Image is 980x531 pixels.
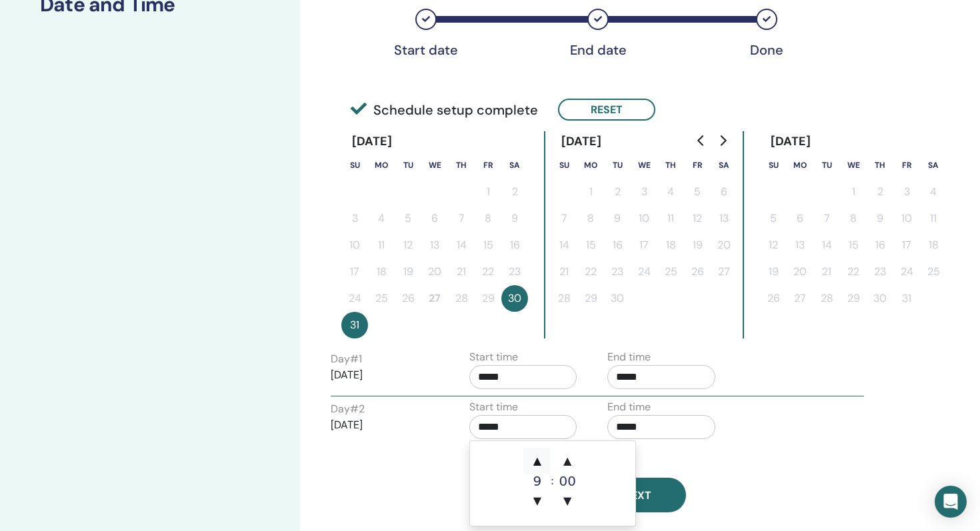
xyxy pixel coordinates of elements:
[475,152,501,179] th: Friday
[813,232,840,259] button: 14
[341,152,368,179] th: Sunday
[341,285,368,312] button: 24
[551,259,577,285] button: 21
[577,179,604,205] button: 1
[604,285,631,312] button: 30
[501,179,528,205] button: 2
[395,232,421,259] button: 12
[684,179,711,205] button: 5
[421,259,448,285] button: 20
[331,417,439,433] p: [DATE]
[760,131,822,152] div: [DATE]
[711,152,737,179] th: Saturday
[565,42,631,58] div: End date
[341,232,368,259] button: 10
[448,232,475,259] button: 14
[551,448,554,514] div: :
[840,205,867,232] button: 8
[351,100,538,120] span: Schedule setup complete
[760,232,787,259] button: 12
[893,259,920,285] button: 24
[867,285,893,312] button: 30
[684,232,711,259] button: 19
[657,205,684,232] button: 11
[554,448,581,474] span: ▲
[554,474,581,488] div: 00
[524,488,551,514] span: ▼
[813,205,840,232] button: 7
[395,152,421,179] th: Tuesday
[577,205,604,232] button: 8
[712,127,733,154] button: Go to next month
[501,232,528,259] button: 16
[501,205,528,232] button: 9
[393,42,459,58] div: Start date
[813,259,840,285] button: 21
[787,259,813,285] button: 20
[421,152,448,179] th: Wednesday
[577,285,604,312] button: 29
[558,99,655,121] button: Reset
[604,205,631,232] button: 9
[331,351,362,367] label: Day # 1
[920,179,947,205] button: 4
[341,131,403,152] div: [DATE]
[604,179,631,205] button: 2
[920,232,947,259] button: 18
[840,259,867,285] button: 22
[524,448,551,474] span: ▲
[395,205,421,232] button: 5
[604,259,631,285] button: 23
[501,259,528,285] button: 23
[631,179,657,205] button: 3
[469,399,518,415] label: Start time
[469,349,518,365] label: Start time
[935,486,967,518] div: Open Intercom Messenger
[341,259,368,285] button: 17
[368,232,395,259] button: 11
[840,152,867,179] th: Wednesday
[691,127,712,154] button: Go to previous month
[331,401,365,417] label: Day # 2
[867,232,893,259] button: 16
[368,152,395,179] th: Monday
[867,205,893,232] button: 9
[684,205,711,232] button: 12
[787,205,813,232] button: 6
[551,152,577,179] th: Sunday
[607,349,651,365] label: End time
[760,285,787,312] button: 26
[893,205,920,232] button: 10
[711,179,737,205] button: 6
[448,285,475,312] button: 28
[551,205,577,232] button: 7
[787,232,813,259] button: 13
[341,205,368,232] button: 3
[421,285,448,312] button: 27
[331,367,439,383] p: [DATE]
[893,232,920,259] button: 17
[760,259,787,285] button: 19
[787,152,813,179] th: Monday
[893,179,920,205] button: 3
[631,205,657,232] button: 10
[395,285,421,312] button: 26
[733,42,800,58] div: Done
[475,205,501,232] button: 8
[589,478,686,512] button: Next
[475,232,501,259] button: 15
[840,232,867,259] button: 15
[421,232,448,259] button: 13
[867,259,893,285] button: 23
[623,488,651,502] span: Next
[657,152,684,179] th: Thursday
[867,179,893,205] button: 2
[684,259,711,285] button: 26
[920,205,947,232] button: 11
[341,312,368,338] button: 31
[631,232,657,259] button: 17
[604,152,631,179] th: Tuesday
[551,131,613,152] div: [DATE]
[893,152,920,179] th: Friday
[554,488,581,514] span: ▼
